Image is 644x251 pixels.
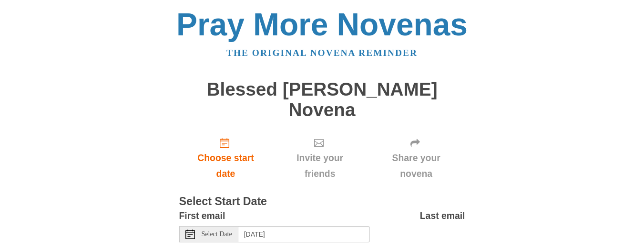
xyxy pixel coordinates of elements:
div: Click "Next" to confirm your start date first. [272,130,367,186]
a: The original novena reminder [226,48,418,58]
a: Pray More Novenas [176,7,468,42]
h3: Select Start Date [179,196,465,208]
h1: Blessed [PERSON_NAME] Novena [179,79,465,120]
span: Share your novena [377,150,456,182]
label: Last email [420,208,465,224]
a: Choose start date [179,130,273,186]
span: Choose start date [189,150,263,182]
label: First email [179,208,225,224]
span: Select Date [202,231,232,238]
div: Click "Next" to confirm your start date first. [368,130,465,186]
span: Invite your friends [282,150,358,182]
